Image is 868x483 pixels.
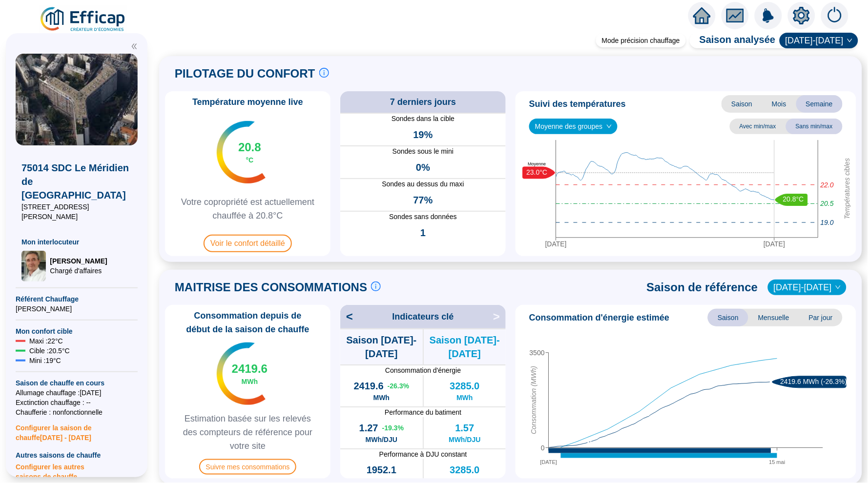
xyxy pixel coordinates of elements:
span: Autres saisons de chauffe [16,450,138,460]
span: Consommation d'énergie estimée [529,311,669,324]
span: 19% [413,128,433,141]
span: Par jour [799,309,843,326]
tspan: [DATE] [764,240,785,248]
tspan: 19.0 [821,219,834,226]
span: setting [793,7,810,24]
span: Configurer les autres saisons de chauffe [16,460,138,482]
span: 7 derniers jours [390,95,456,109]
span: Exctinction chauffage : -- [16,398,138,407]
span: PILOTAGE DU CONFORT [175,66,315,81]
span: Température moyenne live [186,95,309,109]
tspan: 0 [541,444,545,452]
span: Voir le confort détaillé [204,235,292,252]
span: MWh/DJU [449,435,480,444]
span: [PERSON_NAME] [50,256,107,266]
span: Mensuelle [748,309,799,326]
span: 1952.1 [367,463,396,477]
span: Mon confort cible [16,326,138,336]
span: Référent Chauffage [16,294,138,304]
span: 2024-2025 [785,33,852,48]
span: down [835,284,841,290]
tspan: 22.0 [820,181,834,189]
span: MWh [242,377,258,386]
span: Consommation depuis de début de la saison de chauffe [169,309,327,336]
span: > [493,309,506,324]
span: down [606,123,612,129]
span: 3285.0 [450,379,479,393]
span: °C [246,155,254,165]
span: Maxi : 22 °C [29,336,63,346]
span: MWh/DJU [366,435,397,444]
span: Sondes au dessus du maxi [340,179,506,189]
span: < [340,309,353,324]
span: Indicateurs clé [392,310,454,323]
span: 1 [420,226,426,240]
img: alerts [821,2,848,29]
span: MWh [456,393,473,402]
span: Sondes dans la cible [340,114,506,124]
span: Performance du batiment [340,407,506,417]
span: Suivre mes consommations [199,459,297,475]
span: Mini : 19 °C [29,356,61,365]
span: Mois [762,95,796,113]
tspan: 3500 [530,349,545,357]
img: indicateur températures [217,342,266,405]
span: Saison [DATE]-[DATE] [424,333,506,361]
span: 2016-2017 [774,280,841,295]
span: Chargé d'affaires [50,266,107,276]
span: MAITRISE DES CONSOMMATIONS [175,280,367,295]
span: Allumage chauffage : [DATE] [16,388,138,398]
text: 2419.6 MWh (-26.3%) [781,378,847,385]
tspan: [DATE] [540,460,558,465]
span: 2419.6 [353,379,383,393]
span: Consommation d'énergie [340,365,506,375]
span: 1.27 [359,421,378,435]
span: [STREET_ADDRESS][PERSON_NAME] [21,202,132,221]
tspan: 15 mai [769,460,785,465]
span: 20.8 [238,140,261,155]
span: Saison [DATE]-[DATE] [340,333,423,361]
span: Sondes sans données [340,212,506,222]
span: Saison de chauffe en cours [16,378,138,388]
text: Moyenne [528,161,546,166]
span: Semaine [796,95,843,113]
span: 1.57 [455,421,474,435]
span: Saison analysée [690,33,776,48]
div: Mode précision chauffage [596,34,686,47]
span: Saison de référence [647,280,758,295]
img: alerts [755,2,782,29]
span: 0% [416,161,430,174]
span: 3285.0 [450,463,479,477]
span: MWh [373,393,390,402]
tspan: Températures cibles [844,158,851,220]
span: fund [726,7,744,24]
span: Moyenne des groupes [535,119,612,134]
span: Chaufferie : non fonctionnelle [16,407,138,417]
span: Saison [708,309,748,326]
span: 77% [413,193,433,207]
img: indicateur températures [217,121,266,183]
span: Suivi des températures [529,97,626,111]
text: 20.8°C [783,195,804,203]
span: Saison [722,95,762,113]
img: Chargé d'affaires [21,251,46,282]
span: 2419.6 [232,361,268,377]
span: Cible : 20.5 °C [29,346,70,356]
span: info-circle [371,282,381,291]
text: 23.0°C [527,168,548,176]
span: Sondes sous le mini [340,146,506,157]
span: Avec min/max [730,119,786,134]
span: Performance à DJU constant [340,449,506,459]
img: efficap energie logo [39,6,127,33]
span: Sans min/max [786,119,843,134]
span: [PERSON_NAME] [16,304,138,314]
span: Mon interlocuteur [21,237,132,247]
span: double-left [131,43,138,50]
tspan: [DATE] [545,240,567,248]
span: Estimation basée sur les relevés des compteurs de référence pour votre site [169,412,327,453]
span: home [693,7,711,24]
tspan: Consommation (MWh) [530,366,538,434]
span: Votre copropriété est actuellement chauffée à 20.8°C [169,195,327,222]
tspan: 20.5 [820,200,834,207]
span: 75014 SDC Le Méridien de [GEOGRAPHIC_DATA] [21,161,132,202]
